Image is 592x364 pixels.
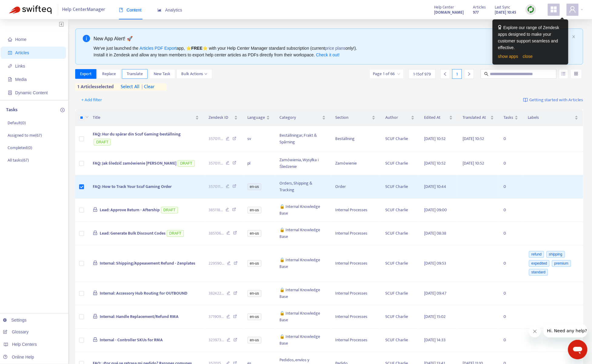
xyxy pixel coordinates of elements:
span: link [8,64,12,68]
p: All tasks ( 67 ) [8,157,29,163]
th: Section [330,109,380,126]
td: SCUF Charlie [380,329,419,352]
td: 0 [499,305,523,329]
span: Internal: Handle Replacement/Refund RMA [100,313,179,320]
button: Export [75,69,96,79]
td: Internal Processes [330,222,380,245]
td: Internal Processes [330,282,380,305]
a: Online Help [3,355,34,359]
span: Lead: Generate Bulk Discount Codes [100,230,166,237]
span: FAQ: How to Track Your Scuf Gaming Order [93,183,172,190]
button: Bulk Actionsdown [176,69,212,79]
span: Dynamic Content [15,90,48,95]
span: 385106 ... [209,230,224,237]
p: Default ( 0 ) [8,120,26,126]
span: 357011 ... [209,135,223,142]
td: SCUF Charlie [380,175,419,199]
span: New Task [154,71,170,77]
span: 1 articles selected [75,83,114,91]
span: lock [93,290,98,295]
td: Order [330,175,380,199]
span: Internal: Accessory Hub Routing for OUTBOUND [100,290,187,297]
td: 0 [499,126,523,152]
span: [DATE] 09:47 [424,290,447,297]
span: Help Center Manager [62,4,105,15]
td: 🔒 Internal Knowledge Base [275,305,330,329]
span: Translate [127,71,143,77]
strong: 977 [473,9,479,16]
span: 229590 ... [209,260,224,267]
span: Author [385,114,409,121]
td: Zamówienie [330,152,380,175]
span: [DATE] 15:02 [424,313,446,320]
span: select all [121,83,139,91]
a: close [523,54,533,59]
button: Translate [122,69,148,79]
td: SCUF Charlie [380,199,419,222]
span: Internal: Shipping/Appeasement Refund - Zenplates [100,260,195,267]
span: home [8,37,12,42]
span: standard [529,269,548,276]
span: 357011 ... [209,183,223,190]
span: DRAFT [167,230,184,237]
td: 🔒 Internal Knowledge Base [275,282,330,305]
td: 🔒 Internal Knowledge Base [275,199,330,222]
span: FAQ: Hur du spårar din Scuf Gaming-beställning [93,131,181,138]
span: Language [247,114,265,121]
span: book [119,8,123,12]
span: Translated At [462,114,489,121]
td: 0 [499,175,523,199]
span: shipping [546,251,565,258]
span: Help Centers [12,342,37,347]
button: unordered-list [559,69,568,79]
td: 🔒 Internal Knowledge Base [275,329,330,352]
span: down [85,115,89,119]
span: Bulk Actions [181,71,207,77]
button: Replace [97,69,121,79]
a: price plans [325,46,346,51]
td: Beställning [330,126,380,152]
span: premium [552,260,571,267]
a: [DOMAIN_NAME] [434,9,464,16]
span: en-us [247,183,261,190]
td: SCUF Charlie [380,152,419,175]
th: Tasks [499,109,523,126]
td: Orders, Shipping & Tracking [275,175,330,199]
th: Edited At [419,109,458,126]
span: Labels [528,114,573,121]
p: Assigned to me ( 67 ) [8,132,42,139]
th: Translated At [457,109,498,126]
span: en-us [247,337,261,343]
span: Articles [473,4,486,11]
div: Explore our range of Zendesk apps designed to make your customer support seamless and effective. [498,24,563,51]
td: SCUF Charlie [380,245,419,282]
span: Lead: Approve Return - Aftership [100,206,160,213]
span: lock [93,230,98,235]
span: [DATE] 10:52 [462,135,484,142]
td: 🔒 Internal Knowledge Base [275,245,330,282]
span: Edited At [424,114,448,121]
span: container [8,91,12,95]
span: Getting started with Articles [529,97,583,104]
img: sync.dc5367851b00ba804db3.png [527,6,534,13]
th: Title [88,109,204,126]
b: FREE [191,46,202,51]
td: SCUF Charlie [380,222,419,245]
span: search [484,72,488,76]
span: en-us [247,230,261,237]
td: Beställningar, Frakt & Spårning [275,126,330,152]
a: Glossary [3,329,28,334]
td: 0 [499,199,523,222]
td: 0 [499,222,523,245]
span: Category [279,114,321,121]
span: en-us [247,313,261,320]
td: 0 [499,245,523,282]
th: Category [275,109,330,126]
span: 371909 ... [209,313,224,320]
span: | [142,83,143,91]
td: Zamówienia, Wysyłka i Śledzenie [275,152,330,175]
span: [DATE] 10:52 [424,160,446,167]
span: lock [93,314,98,319]
span: info-circle [83,35,90,42]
